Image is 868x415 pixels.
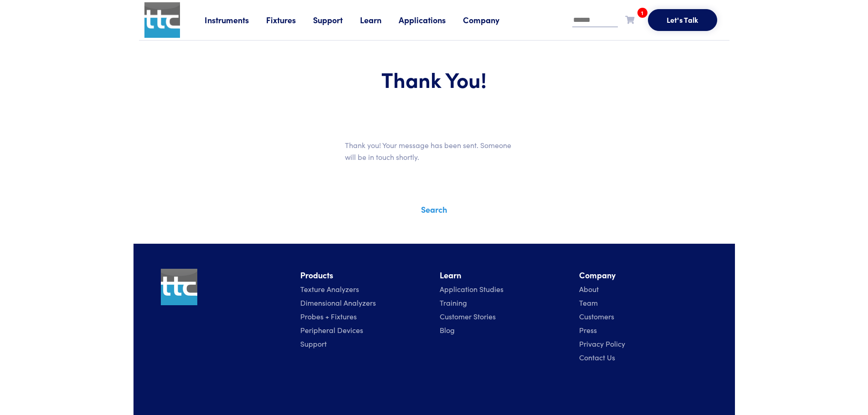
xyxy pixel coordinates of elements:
[300,297,376,307] a: Dimensional Analyzers
[300,284,359,294] a: Texture Analyzers
[144,2,180,38] img: ttc_logo_1x1_v1.0.png
[579,297,598,307] a: Team
[205,14,266,26] a: Instruments
[161,269,197,305] img: ttc_logo_1x1_v1.0.png
[463,14,517,26] a: Company
[579,311,614,321] a: Customers
[360,14,399,26] a: Learn
[300,269,429,282] li: Products
[161,66,708,92] h1: Thank You!
[300,325,363,335] a: Peripheral Devices
[440,284,503,294] a: Application Studies
[579,284,599,294] a: About
[399,14,463,26] a: Applications
[440,325,455,335] a: Blog
[313,14,360,26] a: Support
[421,204,447,215] a: Search
[440,297,467,307] a: Training
[345,139,524,163] p: Thank you! Your message has been sent. Someone will be in touch shortly.
[300,338,327,348] a: Support
[440,311,496,321] a: Customer Stories
[300,311,357,321] a: Probes + Fixtures
[637,8,647,18] span: 1
[625,14,634,25] a: 1
[648,9,717,31] button: Let's Talk
[266,14,313,26] a: Fixtures
[579,352,615,362] a: Contact Us
[579,325,597,335] a: Press
[579,269,708,282] li: Company
[440,269,568,282] li: Learn
[579,338,625,348] a: Privacy Policy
